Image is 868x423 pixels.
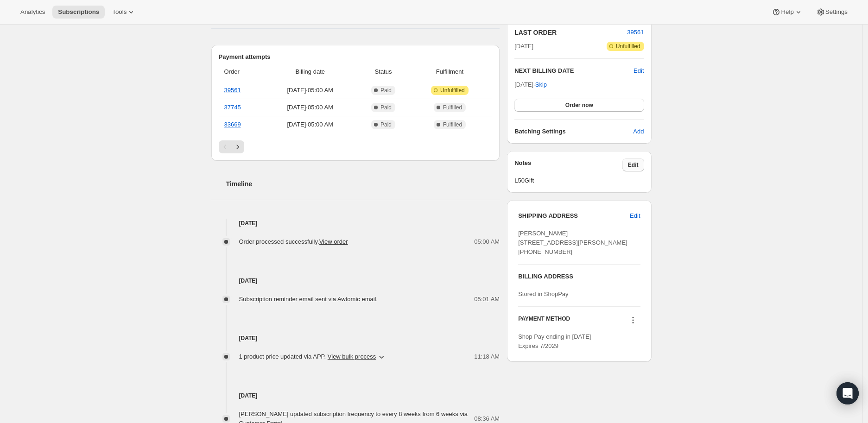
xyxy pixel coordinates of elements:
[624,208,646,223] button: Edit
[630,211,640,221] span: Edit
[518,290,568,297] span: Stored in ShopPay
[15,6,51,19] button: Analytics
[627,29,644,36] a: 39561
[266,86,354,95] span: [DATE] · 05:00 AM
[219,62,264,82] th: Order
[530,77,552,92] button: Skip
[514,127,633,136] h6: Batching Settings
[514,28,627,37] h2: LAST ORDER
[266,67,354,76] span: Billing date
[380,121,392,128] span: Paid
[443,121,462,128] span: Fulfilled
[514,81,547,88] span: [DATE] ·
[622,158,644,171] button: Edit
[239,296,378,303] span: Subscription reminder email sent via Awtomic email.
[58,8,99,16] span: Subscriptions
[518,230,627,255] span: [PERSON_NAME] [STREET_ADDRESS][PERSON_NAME] [PHONE_NUMBER]
[443,104,462,111] span: Fulfilled
[836,382,859,404] div: Open Intercom Messenger
[234,349,392,364] button: 1 product price updated via APP. View bulk process
[107,6,141,19] button: Tools
[112,8,127,16] span: Tools
[781,8,793,16] span: Help
[627,28,644,37] button: 39561
[211,391,500,400] h4: [DATE]
[514,66,634,76] h2: NEXT BILLING DATE
[518,333,591,349] span: Shop Pay ending in [DATE] Expires 7/2029
[535,80,547,89] span: Skip
[474,295,500,304] span: 05:01 AM
[211,276,500,285] h4: [DATE]
[514,99,644,112] button: Order now
[226,179,500,189] h2: Timeline
[224,121,241,128] a: 33669
[518,272,640,281] h3: BILLING ADDRESS
[211,219,500,228] h4: [DATE]
[616,43,640,50] span: Unfulfilled
[518,315,570,328] h3: PAYMENT METHOD
[413,67,487,76] span: Fulfillment
[518,211,630,221] h3: SHIPPING ADDRESS
[474,352,500,361] span: 11:18 AM
[514,176,644,185] span: L50Gift
[211,334,500,343] h4: [DATE]
[266,103,354,112] span: [DATE] · 05:00 AM
[634,66,644,76] button: Edit
[514,42,533,51] span: [DATE]
[219,52,493,62] h2: Payment attempts
[380,104,392,111] span: Paid
[319,238,348,245] a: View order
[239,238,348,245] span: Order processed successfully.
[627,124,649,139] button: Add
[440,87,465,94] span: Unfulfilled
[514,158,622,171] h3: Notes
[811,6,853,19] button: Settings
[231,140,244,153] button: Next
[565,101,593,109] span: Order now
[328,353,376,360] button: View bulk process
[224,87,241,94] a: 39561
[52,6,105,19] button: Subscriptions
[20,8,45,16] span: Analytics
[224,104,241,111] a: 37745
[266,120,354,129] span: [DATE] · 05:00 AM
[825,8,848,16] span: Settings
[239,352,376,361] span: 1 product price updated via APP .
[766,6,808,19] button: Help
[474,237,500,246] span: 05:00 AM
[359,67,407,76] span: Status
[219,140,493,153] nav: Pagination
[633,127,644,136] span: Add
[380,87,392,94] span: Paid
[628,161,639,169] span: Edit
